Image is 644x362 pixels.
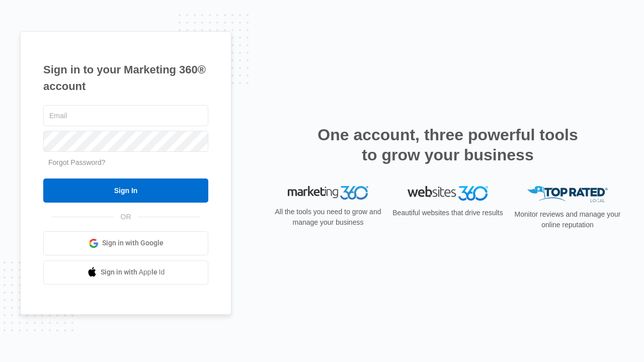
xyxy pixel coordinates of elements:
[48,158,106,166] a: Forgot Password?
[408,186,488,201] img: Websites 360
[101,267,165,278] span: Sign in with Apple Id
[43,105,208,126] input: Email
[43,231,208,255] a: Sign in with Google
[391,208,504,218] p: Beautiful websites that drive results
[114,212,138,222] span: OR
[102,238,164,248] span: Sign in with Google
[43,178,208,203] input: Sign In
[272,207,384,228] p: All the tools you need to grow and manage your business
[43,61,208,95] h1: Sign in to your Marketing 360® account
[314,125,581,165] h2: One account, three powerful tools to grow your business
[288,186,368,200] img: Marketing 360
[43,260,208,285] a: Sign in with Apple Id
[527,186,608,203] img: Top Rated Local
[511,209,624,230] p: Monitor reviews and manage your online reputation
